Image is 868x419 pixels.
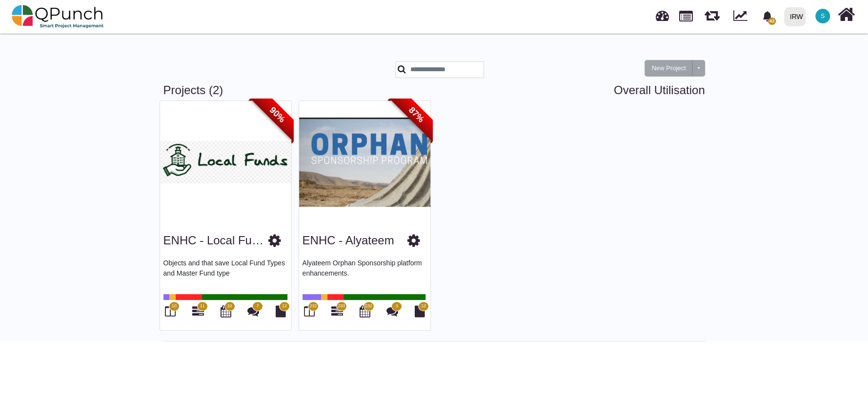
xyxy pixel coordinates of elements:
span: 233 [338,303,345,310]
span: 10 [227,303,232,310]
a: Overall Utilisation [614,83,705,98]
span: 11 [200,303,205,310]
i: Gantt [331,305,343,317]
a: ENHC - Alyateem [303,234,394,247]
h3: ENHC - Local Funds [163,234,269,248]
i: Punch Discussions [247,305,259,317]
span: 7 [257,303,259,310]
i: Home [838,5,855,24]
i: Calendar [360,305,370,317]
i: Calendar [221,305,231,317]
div: Dynamic Report [728,0,756,33]
h3: Projects (2) [163,83,705,98]
p: Alyateem Orphan Sponsorship platform enhancements. [303,258,427,287]
a: 11 [192,309,204,317]
i: Board [165,305,176,317]
i: Gantt [192,305,204,317]
span: 42 [768,18,776,25]
span: 10 [172,303,177,310]
span: 232 [365,303,372,310]
span: Projects [679,6,693,21]
i: Board [304,305,315,317]
span: 3 [396,303,398,310]
img: qpunch-sp.fa6292f.png [12,2,104,31]
span: Shafee.jan [815,9,830,23]
span: 90% [250,88,304,142]
a: 233 [331,309,343,317]
a: IRW [780,0,809,33]
a: S [809,0,836,32]
span: Dashboard [656,6,669,20]
h3: ENHC - Alyateem [303,234,394,248]
div: IRW [790,8,803,25]
span: 12 [282,303,287,310]
span: Releases [705,5,720,21]
i: Document Library [276,305,286,317]
span: 87% [389,88,443,142]
button: New Project [645,60,692,77]
i: Document Library [415,305,425,317]
a: ENHC - Local Funds [163,234,271,247]
p: Objects and that save Local Fund Types and Master Fund type [163,258,288,287]
a: bell fill42 [756,0,780,31]
svg: bell fill [762,11,772,21]
span: S [821,13,825,19]
div: Notification [759,7,776,25]
span: 232 [309,303,317,310]
span: 12 [421,303,426,310]
i: Punch Discussions [386,305,398,317]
